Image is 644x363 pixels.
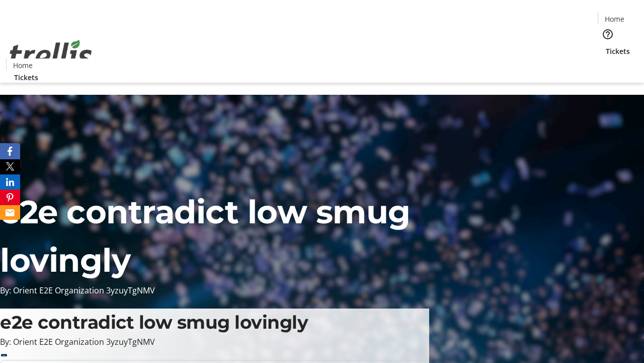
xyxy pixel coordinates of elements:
[598,14,630,24] a: Home
[598,24,618,44] button: Help
[13,60,33,71] span: Home
[6,72,46,83] a: Tickets
[14,72,38,83] span: Tickets
[7,60,39,71] a: Home
[598,46,638,56] a: Tickets
[598,56,618,77] button: Cart
[6,29,96,79] img: Orient E2E Organization 3yzuyTgNMV's Logo
[605,14,624,24] span: Home
[606,46,630,56] span: Tickets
